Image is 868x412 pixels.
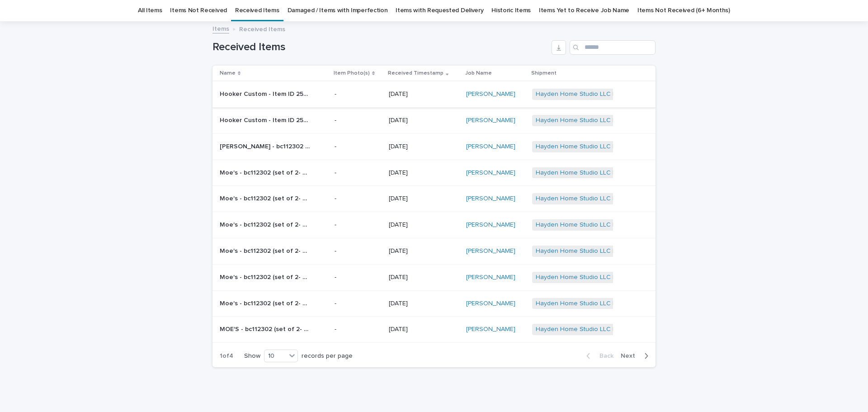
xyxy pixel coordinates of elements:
[220,246,312,255] p: Moe's - bc112302 (set of 2- 8 total chairs) | 74865
[621,353,641,359] span: Next
[335,300,382,308] p: -
[536,143,690,151] a: Hayden Home Studio LLC | Inbound Shipment | 24517
[389,90,459,98] p: [DATE]
[220,324,312,333] p: MOE'S - bc112302 (set of 2- 6 total chairs) | 75613
[220,193,312,203] p: Moe's - bc112302 (set of 2- 6 total chairs) | 74861
[212,317,656,343] tr: MOE'S - bc112302 (set of 2- 6 total chairs) | 75613MOE'S - bc112302 (set of 2- 6 total chairs) | ...
[220,219,312,229] p: Moe's - bc112302 (set of 2- 8 total chairs) | 74866
[388,68,443,78] p: Received Timestamp
[212,133,656,160] tr: [PERSON_NAME] - bc112302 (set of 2- 6 total chairs) | 74862[PERSON_NAME] - bc112302 (set of 2- 6 ...
[335,326,382,333] p: -
[335,247,382,255] p: -
[536,247,690,255] a: Hayden Home Studio LLC | Inbound Shipment | 24518
[389,169,459,177] p: [DATE]
[531,68,557,78] p: Shipment
[466,326,515,333] a: [PERSON_NAME]
[389,117,459,124] p: [DATE]
[212,290,656,317] tr: Moe's - bc112302 (set of 2- 8 total chairs) | 74864Moe's - bc112302 (set of 2- 8 total chairs) | ...
[466,143,515,151] a: [PERSON_NAME]
[466,274,515,281] a: [PERSON_NAME]
[220,141,312,151] p: Moe's - bc112302 (set of 2- 6 total chairs) | 74862
[466,300,515,308] a: [PERSON_NAME]
[465,68,492,78] p: Job Name
[302,352,353,360] p: records per page
[594,353,613,359] span: Back
[212,23,229,33] a: Items
[212,345,241,367] p: 1 of 4
[212,107,656,133] tr: Hooker Custom - Item ID 2525 [PERSON_NAME] Host Chair | 75146Hooker Custom - Item ID 2525 [PERSON...
[239,24,285,33] p: Received Items
[220,89,312,98] p: Hooker Custom - Item ID 2525 Avery Host Chair | 75145
[220,68,236,78] p: Name
[264,351,286,361] div: 10
[466,221,515,229] a: [PERSON_NAME]
[389,247,459,255] p: [DATE]
[220,167,312,177] p: Moe's - bc112302 (set of 2- 6 total chairs) | 74860
[579,352,617,360] button: Back
[389,274,459,281] p: [DATE]
[466,90,515,98] a: [PERSON_NAME]
[466,169,515,177] a: [PERSON_NAME]
[466,195,515,203] a: [PERSON_NAME]
[335,143,382,151] p: -
[220,115,312,124] p: Hooker Custom - Item ID 2525 Avery Host Chair | 75146
[536,195,690,203] a: Hayden Home Studio LLC | Inbound Shipment | 24517
[389,326,459,333] p: [DATE]
[335,274,382,281] p: -
[212,160,656,186] tr: Moe's - bc112302 (set of 2- 6 total chairs) | 74860Moe's - bc112302 (set of 2- 6 total chairs) | ...
[212,238,656,264] tr: Moe's - bc112302 (set of 2- 8 total chairs) | 74865Moe's - bc112302 (set of 2- 8 total chairs) | ...
[212,41,548,54] h1: Received Items
[335,221,382,229] p: -
[212,264,656,290] tr: Moe's - bc112302 (set of 2- 8 total chairs) | 74863Moe's - bc112302 (set of 2- 8 total chairs) | ...
[244,352,260,360] p: Show
[536,117,692,124] a: Hayden Home Studio LLC | Inbound Shipment | 24627
[335,90,382,98] p: -
[220,272,312,281] p: Moe's - bc112302 (set of 2- 8 total chairs) | 74863
[334,68,370,78] p: Item Photo(s)
[536,90,692,98] a: Hayden Home Studio LLC | Inbound Shipment | 24627
[212,212,656,238] tr: Moe's - bc112302 (set of 2- 8 total chairs) | 74866Moe's - bc112302 (set of 2- 8 total chairs) | ...
[466,247,515,255] a: [PERSON_NAME]
[536,274,690,281] a: Hayden Home Studio LLC | Inbound Shipment | 24518
[536,300,690,308] a: Hayden Home Studio LLC | Inbound Shipment | 24518
[389,195,459,203] p: [DATE]
[466,117,515,124] a: [PERSON_NAME]
[335,195,382,203] p: -
[212,81,656,108] tr: Hooker Custom - Item ID 2525 [PERSON_NAME] Host Chair | 75145Hooker Custom - Item ID 2525 [PERSON...
[617,352,656,360] button: Next
[389,143,459,151] p: [DATE]
[536,326,692,333] a: Hayden Home Studio LLC | Inbound Shipment | 24783
[335,169,382,177] p: -
[536,169,690,177] a: Hayden Home Studio LLC | Inbound Shipment | 24517
[570,40,656,55] input: Search
[212,186,656,212] tr: Moe's - bc112302 (set of 2- 6 total chairs) | 74861Moe's - bc112302 (set of 2- 6 total chairs) | ...
[220,298,312,308] p: Moe's - bc112302 (set of 2- 8 total chairs) | 74864
[536,221,690,229] a: Hayden Home Studio LLC | Inbound Shipment | 24518
[389,300,459,308] p: [DATE]
[335,117,382,124] p: -
[389,221,459,229] p: [DATE]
